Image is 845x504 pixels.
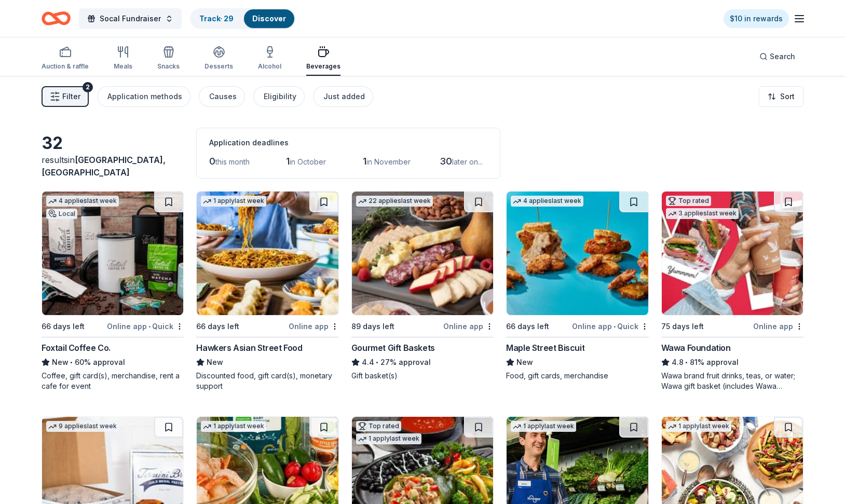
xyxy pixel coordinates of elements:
span: New [207,356,223,369]
span: • [148,322,151,331]
button: Meals [114,42,132,76]
div: Wawa brand fruit drinks, teas, or water; Wawa gift basket (includes Wawa products and coupons) [661,371,803,391]
div: 1 apply last week [356,433,421,444]
div: 66 days left [42,320,85,333]
div: Meals [114,62,132,71]
div: 60% approval [42,356,184,369]
span: Filter [62,90,80,103]
div: Auction & raffle [42,62,89,71]
span: • [614,322,616,331]
div: Maple Street Biscuit [506,342,584,354]
span: • [376,358,378,366]
a: Image for Maple Street Biscuit4 applieslast week66 days leftOnline app•QuickMaple Street BiscuitN... [506,191,648,381]
div: 89 days left [351,320,394,333]
div: Alcohol [258,62,281,71]
a: Image for Gourmet Gift Baskets22 applieslast week89 days leftOnline appGourmet Gift Baskets4.4•27... [351,191,494,381]
div: Gift basket(s) [351,371,494,381]
span: 1 [286,156,290,167]
span: 4.4 [362,356,374,369]
span: in [42,155,166,178]
span: New [52,356,69,369]
span: Sort [780,90,795,103]
button: Application methods [97,86,190,107]
div: Wawa Foundation [661,342,731,354]
span: Search [770,50,795,63]
span: later on... [452,157,483,166]
a: Home [42,6,71,31]
a: Track· 29 [199,14,234,23]
button: Search [751,46,803,67]
div: Food, gift cards, merchandise [506,371,648,381]
button: Desserts [205,42,233,76]
div: Eligibility [264,90,296,103]
img: Image for Gourmet Gift Baskets [352,192,493,315]
button: Filter2 [42,86,89,107]
div: Causes [209,90,237,103]
div: 9 applies last week [46,421,119,432]
div: Online app [753,320,803,333]
div: 3 applies last week [666,208,739,219]
div: Desserts [205,62,233,71]
div: Foxtail Coffee Co. [42,342,111,354]
div: 2 [83,82,93,92]
div: results [42,154,184,179]
span: Socal Fundraiser [100,12,161,25]
span: • [70,358,73,366]
button: Sort [759,86,803,107]
img: Image for Wawa Foundation [662,192,803,315]
div: Local [46,209,77,219]
button: Snacks [157,42,180,76]
div: 4 applies last week [46,196,119,207]
div: 27% approval [351,356,494,369]
div: Coffee, gift card(s), merchandise, rent a cafe for event [42,371,184,391]
a: Image for Hawkers Asian Street Food1 applylast week66 days leftOnline appHawkers Asian Street Foo... [196,191,338,391]
div: Discounted food, gift card(s), monetary support [196,371,338,391]
div: Top rated [356,421,401,431]
div: Just added [323,90,365,103]
div: Hawkers Asian Street Food [196,342,302,354]
button: Beverages [306,42,340,76]
span: [GEOGRAPHIC_DATA], [GEOGRAPHIC_DATA] [42,155,166,178]
div: 4 applies last week [511,196,583,207]
div: 1 apply last week [666,421,731,432]
span: 0 [209,156,215,167]
img: Image for Maple Street Biscuit [507,192,648,315]
button: Alcohol [258,42,281,76]
div: Online app Quick [572,320,649,333]
span: in November [366,157,411,166]
div: Top rated [666,196,711,206]
span: • [685,358,688,366]
button: Just added [313,86,373,107]
div: 81% approval [661,356,803,369]
button: Auction & raffle [42,42,89,76]
img: Image for Hawkers Asian Street Food [197,192,338,315]
div: Application methods [107,90,182,103]
a: Image for Wawa FoundationTop rated3 applieslast week75 days leftOnline appWawa Foundation4.8•81% ... [661,191,803,391]
img: Image for Foxtail Coffee Co. [42,192,183,315]
button: Socal Fundraiser [79,8,182,29]
div: 1 apply last week [511,421,576,432]
div: Snacks [157,62,180,71]
span: this month [215,157,250,166]
span: 1 [363,156,366,167]
button: Track· 29Discover [190,8,295,29]
div: 66 days left [506,320,549,333]
span: 4.8 [672,356,684,369]
a: $10 in rewards [724,9,789,28]
div: 1 apply last week [201,196,266,207]
div: 32 [42,133,184,154]
span: New [516,356,533,369]
div: 22 applies last week [356,196,433,207]
div: Online app Quick [107,320,184,333]
span: in October [290,157,326,166]
a: Image for Foxtail Coffee Co.4 applieslast weekLocal66 days leftOnline app•QuickFoxtail Coffee Co.... [42,191,184,391]
button: Causes [199,86,245,107]
button: Eligibility [253,86,305,107]
div: Beverages [306,62,340,71]
div: Online app [289,320,339,333]
div: 75 days left [661,320,704,333]
div: Online app [443,320,494,333]
div: Application deadlines [209,137,487,149]
div: 66 days left [196,320,239,333]
a: Discover [252,14,286,23]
